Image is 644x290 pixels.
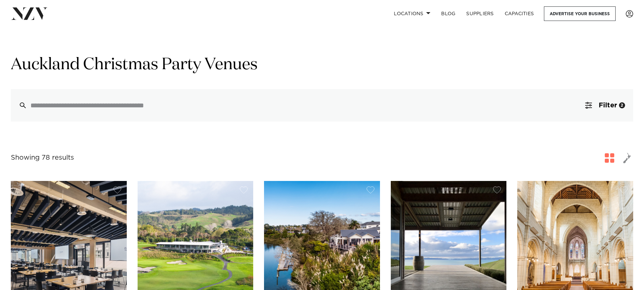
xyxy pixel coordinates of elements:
[388,6,436,21] a: Locations
[11,54,633,76] h1: Auckland Christmas Party Venues
[461,6,499,21] a: SUPPLIERS
[11,153,74,163] div: Showing 78 results
[499,6,540,21] a: Capacities
[599,102,617,109] span: Filter
[436,6,461,21] a: BLOG
[11,7,48,20] img: nzv-logo.png
[577,89,633,122] button: Filter2
[619,102,625,108] div: 2
[544,6,616,21] a: Advertise your business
